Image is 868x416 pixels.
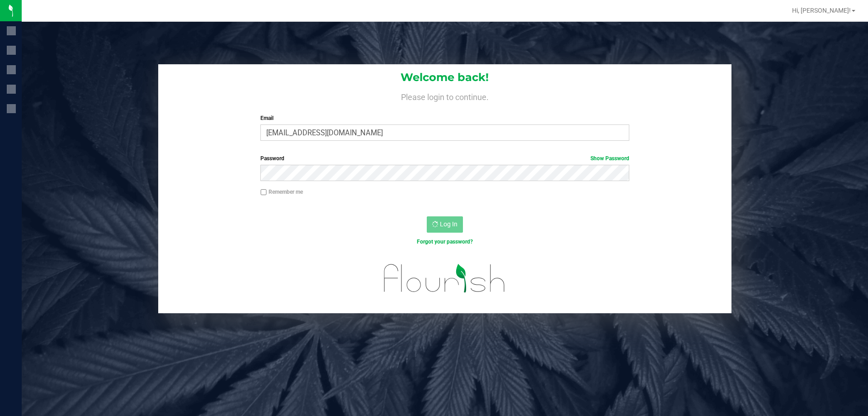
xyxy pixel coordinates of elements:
[158,91,731,101] h4: Please login to continue.
[440,220,458,228] span: Log In
[260,189,267,196] input: Remember me
[417,239,473,245] a: Forgot your password?
[260,155,284,162] span: Password
[158,72,731,83] h1: Welcome back!
[373,255,516,301] img: flourish_logo.svg
[260,114,629,122] label: Email
[260,188,303,196] label: Remember me
[792,7,851,14] span: Hi, [PERSON_NAME]!
[590,155,629,162] a: Show Password
[427,216,463,233] button: Log In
